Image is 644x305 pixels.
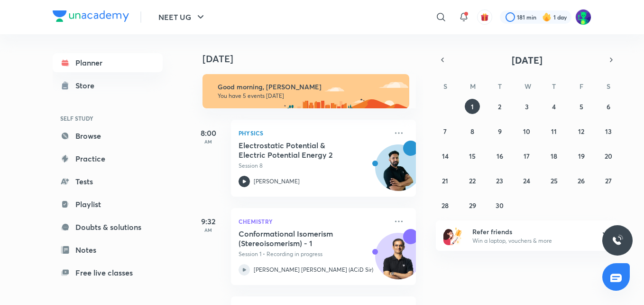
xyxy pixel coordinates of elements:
[202,74,409,108] img: morning
[605,152,612,161] abbr: September 20, 2025
[575,9,591,25] img: Kaushiki Srivastava
[574,124,589,139] button: September 12, 2025
[202,53,425,65] h4: [DATE]
[189,216,227,227] h5: 9:32
[551,127,557,136] abbr: September 11, 2025
[465,173,480,188] button: September 22, 2025
[607,102,610,111] abbr: September 6, 2025
[601,173,616,188] button: September 27, 2025
[477,10,492,25] button: avatar
[519,173,534,188] button: September 24, 2025
[472,237,589,245] p: Win a laptop, vouchers & more
[465,99,480,114] button: September 1, 2025
[496,176,503,185] abbr: September 23, 2025
[443,226,462,245] img: referral
[53,172,163,191] a: Tests
[442,176,448,185] abbr: September 21, 2025
[465,124,480,139] button: September 8, 2025
[239,250,387,258] p: Session 1 • Recording in progress
[239,216,387,227] p: Chemistry
[607,82,610,91] abbr: Saturday
[53,10,129,22] img: Company Logo
[574,99,589,114] button: September 5, 2025
[189,127,227,139] h5: 8:00
[498,102,501,111] abbr: September 2, 2025
[578,176,585,185] abbr: September 26, 2025
[469,201,476,210] abbr: September 29, 2025
[254,266,373,274] p: [PERSON_NAME] [PERSON_NAME] (ACiD Sir)
[578,152,585,161] abbr: September 19, 2025
[443,82,447,91] abbr: Sunday
[492,99,507,114] button: September 2, 2025
[218,83,401,91] h6: Good morning, [PERSON_NAME]
[376,150,421,195] img: Avatar
[53,240,163,259] a: Notes
[524,82,531,91] abbr: Wednesday
[438,198,453,213] button: September 28, 2025
[470,127,474,136] abbr: September 8, 2025
[239,162,387,170] p: Session 8
[551,176,558,185] abbr: September 25, 2025
[53,76,163,95] a: Store
[469,176,476,185] abbr: September 22, 2025
[472,227,589,237] h6: Refer friends
[470,82,476,91] abbr: Monday
[580,82,583,91] abbr: Friday
[519,124,534,139] button: September 10, 2025
[523,127,530,136] abbr: September 10, 2025
[254,177,300,186] p: [PERSON_NAME]
[471,102,474,111] abbr: September 1, 2025
[239,229,357,248] h5: Conformational Isomerism (Stereoisomerism) - 1
[519,148,534,163] button: September 17, 2025
[75,80,100,91] div: Store
[580,102,583,111] abbr: September 5, 2025
[524,152,530,161] abbr: September 17, 2025
[552,82,556,91] abbr: Thursday
[442,152,449,161] abbr: September 14, 2025
[239,141,357,160] h5: Electrostatic Potential & Electric Potential Energy 2
[601,124,616,139] button: September 13, 2025
[53,263,163,282] a: Free live classes
[492,198,507,213] button: September 30, 2025
[498,82,502,91] abbr: Tuesday
[574,148,589,163] button: September 19, 2025
[189,227,227,233] p: AM
[53,195,163,214] a: Playlist
[469,152,476,161] abbr: September 15, 2025
[153,8,212,27] button: NEET UG
[574,173,589,188] button: September 26, 2025
[53,218,163,237] a: Doubts & solutions
[492,124,507,139] button: September 9, 2025
[578,127,584,136] abbr: September 12, 2025
[442,201,449,210] abbr: September 28, 2025
[546,99,561,114] button: September 4, 2025
[612,235,623,246] img: ttu
[53,149,163,168] a: Practice
[53,126,163,145] a: Browse
[443,127,447,136] abbr: September 7, 2025
[601,148,616,163] button: September 20, 2025
[512,54,543,67] span: [DATE]
[605,176,612,185] abbr: September 27, 2025
[53,10,129,24] a: Company Logo
[376,238,421,284] img: Avatar
[546,173,561,188] button: September 25, 2025
[525,102,529,111] abbr: September 3, 2025
[546,124,561,139] button: September 11, 2025
[519,99,534,114] button: September 3, 2025
[492,148,507,163] button: September 16, 2025
[465,198,480,213] button: September 29, 2025
[218,92,401,100] p: You have 5 events [DATE]
[496,201,504,210] abbr: September 30, 2025
[189,139,227,144] p: AM
[53,110,163,126] h6: SELF STUDY
[542,12,552,22] img: streak
[449,53,605,67] button: [DATE]
[546,148,561,163] button: September 18, 2025
[465,148,480,163] button: September 15, 2025
[438,124,453,139] button: September 7, 2025
[480,13,489,21] img: avatar
[601,99,616,114] button: September 6, 2025
[551,152,557,161] abbr: September 18, 2025
[498,127,502,136] abbr: September 9, 2025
